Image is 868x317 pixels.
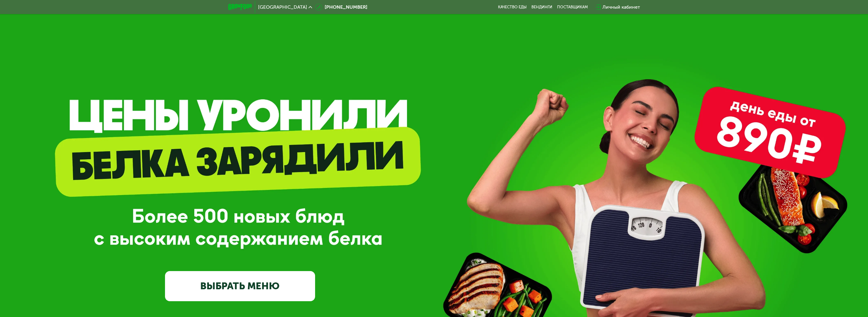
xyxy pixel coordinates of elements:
[258,5,307,10] span: [GEOGRAPHIC_DATA]
[498,5,527,10] a: Качество еды
[557,5,588,10] div: поставщикам
[315,4,367,11] a: [PHONE_NUMBER]
[165,271,315,301] a: ВЫБРАТЬ МЕНЮ
[602,4,640,11] div: Личный кабинет
[531,5,552,10] a: Вендинги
